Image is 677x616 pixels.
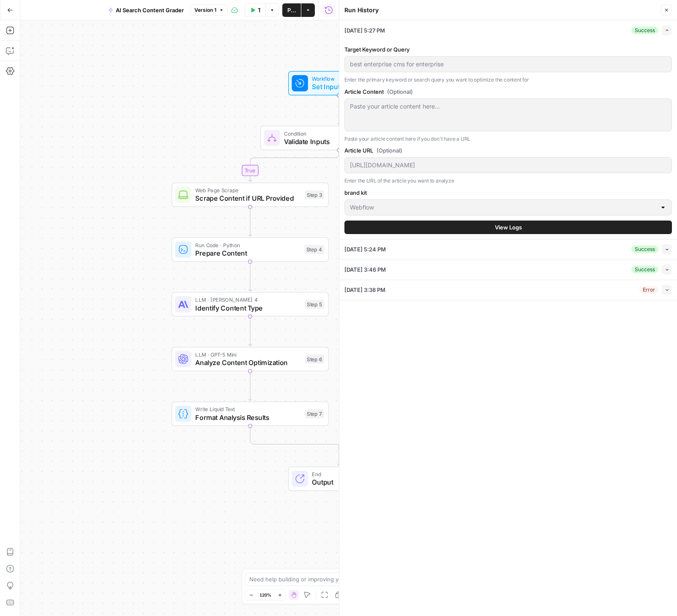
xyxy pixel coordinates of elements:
div: WorkflowSet Inputs [260,71,418,95]
button: Publish [282,3,301,17]
p: Paste your article content here if you don't have a URL [344,135,672,143]
label: Target Keyword or Query [344,45,672,54]
g: Edge from step_7 to step_1-conditional-end [250,426,339,449]
span: [DATE] 3:46 PM [344,265,386,274]
div: Run Code · PythonPrepare ContentStep 4 [172,237,329,262]
span: Version 1 [194,6,216,14]
span: Prepare Content [195,248,300,258]
span: LLM · GPT-5 Mini [195,350,301,358]
button: Version 1 [191,5,228,16]
span: (Optional) [387,87,413,96]
span: Condition [284,129,390,137]
div: EndOutput [260,466,418,491]
span: Workflow [312,75,362,83]
span: Set Inputs [312,82,362,92]
span: Format Analysis Results [195,412,301,422]
input: e.g., "content optimization best practices" [350,60,666,68]
div: Step 3 [305,190,325,199]
g: Edge from step_4 to step_5 [248,262,251,291]
span: Publish [287,6,296,14]
div: LLM · GPT-5 MiniAnalyze Content OptimizationStep 6 [172,347,329,371]
div: Error [639,286,658,294]
span: End [312,470,381,478]
span: Analyze Content Optimization [195,357,301,368]
label: Article URL [344,146,672,155]
input: Webflow [350,203,656,212]
span: (Optional) [377,146,402,155]
span: Web Page Scrape [195,186,301,194]
div: Web Page ScrapeScrape Content if URL ProvidedStep 3 [172,183,329,207]
div: Success [631,245,658,253]
div: Write Liquid TextFormat Analysis ResultsStep 7 [172,402,329,426]
span: Validate Inputs [284,136,390,147]
span: 120% [259,591,271,598]
div: Step 7 [305,409,325,419]
span: [DATE] 5:27 PM [344,26,385,35]
div: Step 6 [305,354,325,364]
span: View Logs [495,223,522,232]
button: Test Workflow [245,3,265,17]
div: Step 5 [305,300,325,309]
g: Edge from step_5 to step_6 [248,316,251,346]
div: Success [631,27,658,34]
g: Edge from step_1 to step_3 [248,150,339,181]
span: Identify Content Type [195,303,301,313]
label: brand kit [344,188,672,197]
g: Edge from step_3 to step_4 [248,207,251,237]
p: Enter the URL of the article you want to analyze [344,177,672,185]
button: View Logs [344,221,672,234]
label: Article Content [344,87,672,96]
p: Enter the primary keyword or search query you want to optimize the content for [344,76,672,84]
span: Test Workflow [258,6,260,14]
span: AI Search Content Grader [116,6,184,14]
span: Run Code · Python [195,241,300,249]
button: AI Search Content Grader [103,3,189,17]
span: LLM · [PERSON_NAME] 4 [195,296,301,304]
span: [DATE] 5:24 PM [344,245,386,253]
div: LLM · [PERSON_NAME] 4Identify Content TypeStep 5 [172,292,329,316]
span: Scrape Content if URL Provided [195,193,301,203]
div: Success [631,266,658,273]
g: Edge from step_6 to step_7 [248,371,251,401]
span: Output [312,477,381,487]
input: https://example.com/article [350,161,666,169]
div: ConditionValidate Inputs [260,126,418,150]
span: Write Liquid Text [195,405,301,413]
span: [DATE] 3:38 PM [344,286,385,294]
div: Step 4 [304,245,324,254]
